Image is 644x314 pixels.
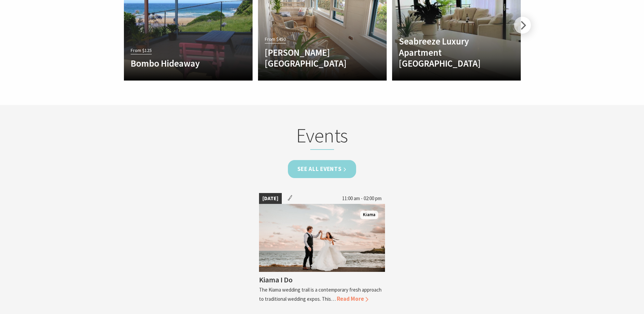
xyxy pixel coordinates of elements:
[360,211,378,219] span: Kiama
[259,193,385,303] a: [DATE] 11:00 am - 02:00 pm Bride and Groom Kiama Kiama I Do The Kiama wedding trail is a contempo...
[339,193,385,204] span: 11:00 am - 02:00 pm
[259,275,293,284] h4: Kiama I Do
[259,286,382,302] p: The Kiama wedding trail is a contemporary fresh approach to traditional wedding expos. This…
[259,193,282,204] span: [DATE]
[265,47,361,69] h4: [PERSON_NAME][GEOGRAPHIC_DATA]
[189,124,455,150] h2: Events
[288,160,356,178] a: See all Events
[131,58,226,69] h4: Bombo Hideaway
[337,295,368,302] span: Read More
[259,204,385,272] img: Bride and Groom
[265,35,286,43] span: From $450
[131,47,152,54] span: From $125
[399,36,495,69] h4: Seabreeze Luxury Apartment [GEOGRAPHIC_DATA]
